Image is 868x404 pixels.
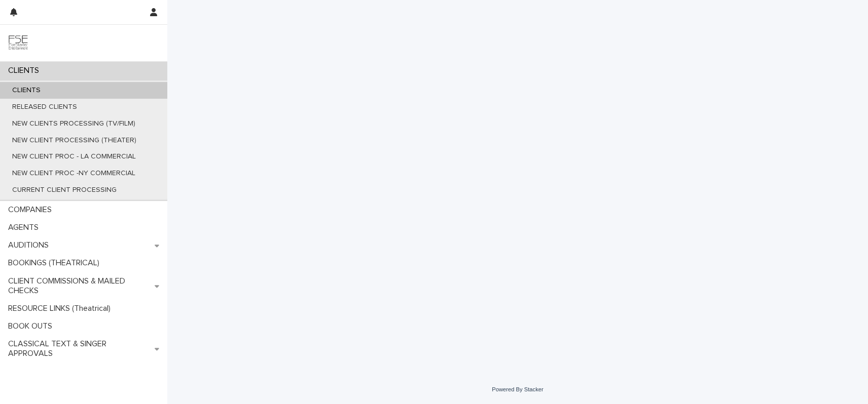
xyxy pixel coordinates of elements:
p: CLASSICAL TEXT & SINGER APPROVALS [4,339,155,358]
p: NEW CLIENT PROCESSING (THEATER) [4,136,144,145]
p: NEW CLIENT PROC - LA COMMERCIAL [4,152,144,161]
p: CLIENT COMMISSIONS & MAILED CHECKS [4,276,155,296]
p: COMPANIES [4,205,60,215]
p: AGENTS [4,223,47,232]
p: CURRENT CLIENT PROCESSING [4,186,125,194]
a: Powered By Stacker [492,386,543,392]
p: AUDITIONS [4,240,57,250]
p: BOOKINGS (THEATRICAL) [4,258,107,268]
p: CLIENTS [4,66,47,75]
p: CLIENTS [4,86,49,95]
p: BOOK OUTS [4,321,60,331]
img: 9JgRvJ3ETPGCJDhvPVA5 [8,33,28,53]
p: NEW CLIENT PROC -NY COMMERCIAL [4,169,143,178]
p: NEW CLIENTS PROCESSING (TV/FILM) [4,119,143,128]
p: RELEASED CLIENTS [4,103,85,111]
p: RESOURCE LINKS (Theatrical) [4,304,119,313]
